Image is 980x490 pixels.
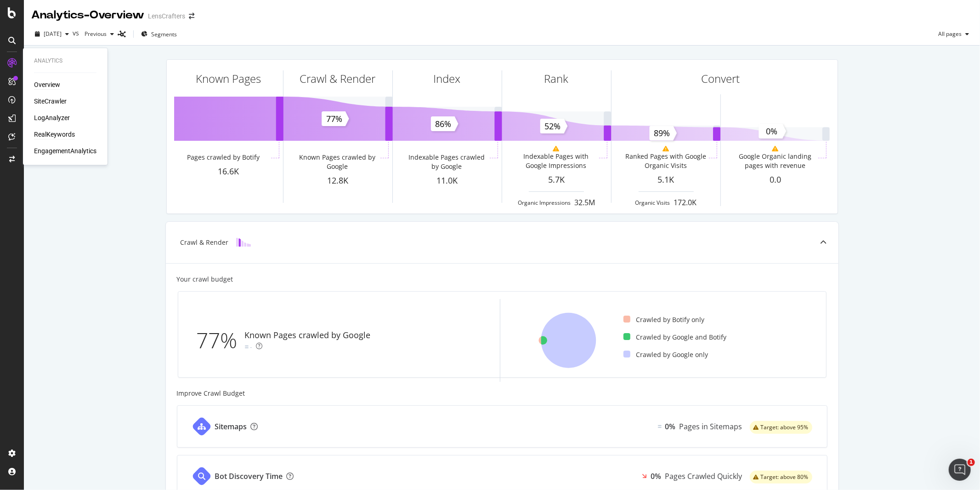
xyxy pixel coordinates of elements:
div: Improve Crawl Budget [177,389,827,398]
div: Bot Discovery Time [215,471,283,482]
div: Crawled by Google only [623,350,708,359]
span: Segments [151,30,177,38]
div: Organic Impressions [518,199,571,207]
div: 5.7K [502,174,611,186]
div: Pages crawled by Botify [187,153,260,162]
button: [DATE] [31,27,73,41]
a: RealKeywords [34,130,75,139]
button: All pages [935,27,973,41]
div: 0% [651,471,662,482]
span: 1 [968,459,975,466]
span: vs [73,29,81,38]
iframe: Intercom live chat [949,459,971,481]
div: Analytics [34,57,96,65]
div: Rank [544,71,569,86]
span: Target: above 95% [761,425,809,430]
button: Segments [137,27,181,41]
div: Crawl & Render [300,71,376,86]
span: 2025 Sep. 28th [44,30,62,38]
a: SitemapsEqual0%Pages in Sitemapswarning label [177,405,827,448]
div: Analytics - Overview [31,7,144,23]
img: Equal [658,425,662,428]
a: EngagementAnalytics [34,147,96,156]
span: Previous [81,30,107,38]
div: Crawl & Render [181,238,229,247]
div: Sitemaps [215,421,247,432]
div: Index [434,71,461,86]
div: warning label [750,471,812,484]
div: Known Pages crawled by Google [296,153,379,171]
a: SiteCrawler [34,97,67,106]
a: LogAnalyzer [34,114,70,123]
div: Your crawl budget [177,275,233,284]
img: block-icon [236,238,251,247]
div: Pages Crawled Quickly [665,471,742,482]
div: 11.0K [393,175,502,187]
div: 12.8K [283,175,392,187]
div: 32.5M [574,197,595,208]
img: Equal [245,346,249,348]
div: Crawled by Botify only [623,315,704,324]
div: LensCrafters [148,12,185,21]
div: Pages in Sitemaps [680,421,742,432]
div: Known Pages crawled by Google [245,329,371,341]
a: Overview [34,81,60,90]
div: 16.6K [174,166,283,178]
div: Indexable Pages crawled by Google [406,153,488,171]
div: 77% [197,325,245,356]
div: Crawled by Google and Botify [623,333,726,342]
span: All pages [935,30,962,38]
div: Indexable Pages with Google Impressions [515,152,597,170]
div: 0% [665,421,676,432]
button: Previous [81,27,118,41]
span: Target: above 80% [761,474,809,480]
div: arrow-right-arrow-left [189,13,194,19]
div: Known Pages [196,71,261,86]
div: warning label [750,421,812,434]
div: - [250,342,253,352]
